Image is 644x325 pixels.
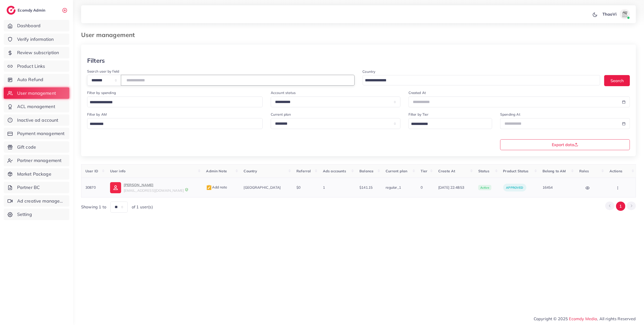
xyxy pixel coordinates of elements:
h2: Ecomdy Admin [18,8,47,13]
button: Search [604,75,630,86]
input: Search for option [88,99,256,106]
input: Search for option [88,120,256,128]
input: Search for option [409,120,486,128]
span: $0 [296,185,300,190]
span: Ads accounts [323,169,346,173]
span: Market Package [17,171,51,177]
span: [DATE] 22:48:53 [438,185,470,190]
span: Country [244,169,257,173]
label: Created At [409,90,426,95]
h3: User management [81,31,139,39]
span: 0 [421,185,423,190]
button: Go to page 1 [616,202,625,211]
span: ACL management [17,103,55,110]
span: Product Status [503,169,529,173]
span: Actions [609,169,622,173]
label: Account status [271,90,296,95]
label: Spending At [500,112,520,117]
label: Country [363,69,376,74]
span: approved [506,186,523,189]
span: Balance [359,169,374,173]
img: avatar [620,9,630,19]
a: Product Links [4,60,69,72]
a: Partner BC [4,182,69,193]
ul: Pagination [605,202,636,211]
span: Current plan [386,169,408,173]
a: Payment management [4,128,69,139]
img: logo [7,6,16,15]
div: Search for option [87,118,263,129]
div: Search for option [409,118,492,129]
span: , All rights Reserved [597,316,636,322]
span: 30870 [85,185,96,190]
a: Gift code [4,141,69,153]
span: [EMAIL_ADDRESS][DOMAIN_NAME] [124,188,184,193]
span: Referral [296,169,311,173]
span: Status [478,169,489,173]
label: Current plan [271,112,291,117]
span: Partner management [17,157,62,164]
a: logoEcomdy Admin [7,6,47,15]
h3: Filters [87,57,105,64]
span: User ID [85,169,98,173]
span: Product Links [17,63,45,70]
p: ThaoVi [602,11,617,17]
p: [PERSON_NAME] [124,182,184,188]
span: Setting [17,211,32,218]
span: Partner BC [17,184,40,191]
a: Ecomdy Media [569,316,597,321]
span: of 1 user(s) [132,204,153,210]
a: Setting [4,209,69,220]
a: Market Package [4,168,69,180]
span: Roles [579,169,589,173]
a: Ad creative management [4,195,69,207]
label: Search user by field [87,69,119,74]
span: Review subscription [17,49,59,56]
span: Dashboard [17,22,41,29]
span: Belong to AM [543,169,566,173]
div: Search for option [87,96,263,107]
span: 1 [323,185,325,190]
img: ic-user-info.36bf1079.svg [110,182,121,193]
span: active [478,185,491,190]
label: Filter by AM [87,112,107,117]
span: Auto Refund [17,76,44,83]
span: User management [17,90,56,96]
span: Add note [206,185,227,189]
a: [PERSON_NAME][EMAIL_ADDRESS][DOMAIN_NAME] [110,182,198,193]
span: User info [110,169,125,173]
input: Search for option [363,77,594,84]
span: Create At [438,169,455,173]
a: Review subscription [4,47,69,58]
div: Search for option [363,75,600,85]
span: Export data [552,143,578,147]
a: Verify information [4,34,69,45]
a: ThaoViavatar [600,9,632,19]
a: Partner management [4,155,69,166]
a: User management [4,87,69,99]
label: Filter by spending [87,90,116,95]
span: [GEOGRAPHIC_DATA] [244,185,281,190]
span: Verify information [17,36,54,43]
span: Admin Note [206,169,227,173]
span: Ad creative management [17,198,65,204]
img: admin_note.cdd0b510.svg [206,185,212,191]
img: 9CAL8B2pu8EFxCJHYAAAAldEVYdGRhdGU6Y3JlYXRlADIwMjItMTItMDlUMDQ6NTg6MzkrMDA6MDBXSlgLAAAAJXRFWHRkYXR... [185,188,188,191]
a: ACL management [4,101,69,112]
span: Payment management [17,130,65,137]
span: Copyright © 2025 [534,316,636,322]
a: Auto Refund [4,74,69,85]
span: Inactive ad account [17,117,58,123]
span: Showing 1 to [81,204,106,210]
a: Inactive ad account [4,114,69,126]
span: Tier [421,169,428,173]
button: Export data [500,139,630,150]
span: $141.15 [359,185,372,190]
a: Dashboard [4,20,69,31]
label: Filter by Tier [409,112,428,117]
span: 16454 [543,185,553,190]
span: regular_1 [386,185,401,190]
span: Gift code [17,144,36,150]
